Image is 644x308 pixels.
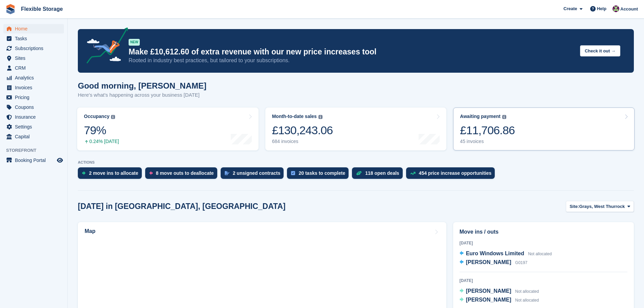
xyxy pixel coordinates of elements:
[406,167,498,182] a: 454 price increase opportunities
[15,102,55,112] span: Coupons
[466,297,511,303] span: [PERSON_NAME]
[3,53,64,63] a: menu
[460,228,627,236] h2: Move ins / outs
[570,203,579,210] span: Site:
[84,139,119,144] div: 0.24% [DATE]
[3,112,64,122] a: menu
[15,122,55,132] span: Settings
[15,63,55,73] span: CRM
[460,278,627,284] div: [DATE]
[466,259,511,265] span: [PERSON_NAME]
[460,123,515,137] div: £11,706.86
[265,108,447,150] a: Month-to-date sales £130,243.06 684 invoices
[528,252,552,256] span: Not allocated
[3,102,64,112] a: menu
[460,114,501,119] div: Awaiting payment
[287,167,352,182] a: 20 tasks to complete
[3,24,64,33] a: menu
[15,132,55,141] span: Capital
[3,73,64,82] a: menu
[6,147,67,154] span: Storefront
[84,114,109,119] div: Occupancy
[82,171,86,175] img: move_ins_to_allocate_icon-fdf77a2bb77ea45bf5b3d319d69a93e2d87916cf1d5bf7949dd705db3b84f3ca.svg
[84,123,119,137] div: 79%
[111,115,115,119] img: icon-info-grey-7440780725fd019a000dd9b08b2336e03edf1995a4989e88bcd33f0948082b44.svg
[613,5,619,12] img: Rachael Fisher
[272,139,333,144] div: 684 invoices
[145,167,221,182] a: 8 move outs to deallocate
[15,112,55,122] span: Insurance
[18,3,66,15] a: Flexible Storage
[15,24,55,33] span: Home
[78,91,206,99] p: Here's what's happening across your business [DATE]
[15,156,55,165] span: Booking Portal
[5,4,16,14] img: stora-icon-8386f47178a22dfd0bd8f6a31ec36ba5ce8667c1dd55bd0f319d3a0aa187defe.svg
[460,139,515,144] div: 45 invoices
[460,287,539,296] a: [PERSON_NAME] Not allocated
[129,57,575,64] p: Rooted in industry best practices, but tailored to your subscriptions.
[15,83,55,92] span: Invoices
[3,156,64,165] a: menu
[620,6,638,13] span: Account
[460,240,627,246] div: [DATE]
[81,27,128,66] img: price-adjustments-announcement-icon-8257ccfd72463d97f412b2fc003d46551f7dbcb40ab6d574587a9cd5c0d94...
[460,296,539,305] a: [PERSON_NAME] Not allocated
[566,201,634,212] button: Site: Grays, West Thurrock
[89,170,138,176] div: 2 move ins to allocate
[15,44,55,53] span: Subscriptions
[78,81,206,90] h1: Good morning, [PERSON_NAME]
[129,47,575,57] p: Make £10,612.60 of extra revenue with our new price increases tool
[502,115,506,119] img: icon-info-grey-7440780725fd019a000dd9b08b2336e03edf1995a4989e88bcd33f0948082b44.svg
[272,123,333,137] div: £130,243.06
[466,288,511,294] span: [PERSON_NAME]
[579,203,625,210] span: Grays, West Thurrock
[221,167,287,182] a: 2 unsigned contracts
[56,156,64,164] a: Preview store
[3,63,64,73] a: menu
[129,39,140,46] div: NEW
[233,170,281,176] div: 2 unsigned contracts
[15,73,55,82] span: Analytics
[460,250,552,258] a: Euro Windows Limited Not allocated
[3,83,64,92] a: menu
[3,44,64,53] a: menu
[78,167,145,182] a: 2 move ins to allocate
[15,93,55,102] span: Pricing
[352,167,406,182] a: 118 open deals
[298,170,345,176] div: 20 tasks to complete
[515,289,539,294] span: Not allocated
[356,171,362,175] img: deal-1b604bf984904fb50ccaf53a9ad4b4a5d6e5aea283cecdc64d6e3604feb123c2.svg
[78,160,634,165] p: ACTIONS
[597,5,606,12] span: Help
[515,260,527,265] span: G0197
[318,115,323,119] img: icon-info-grey-7440780725fd019a000dd9b08b2336e03edf1995a4989e88bcd33f0948082b44.svg
[460,258,528,267] a: [PERSON_NAME] G0197
[15,34,55,43] span: Tasks
[15,53,55,63] span: Sites
[78,202,286,211] h2: [DATE] in [GEOGRAPHIC_DATA], [GEOGRAPHIC_DATA]
[85,228,95,234] h2: Map
[410,172,416,175] img: price_increase_opportunities-93ffe204e8149a01c8c9dc8f82e8f89637d9d84a8eef4429ea346261dce0b2c0.svg
[515,298,539,303] span: Not allocated
[225,171,229,175] img: contract_signature_icon-13c848040528278c33f63329250d36e43548de30e8caae1d1a13099fd9432cc5.svg
[3,34,64,43] a: menu
[563,5,577,12] span: Create
[419,170,492,176] div: 454 price increase opportunities
[77,108,259,150] a: Occupancy 79% 0.24% [DATE]
[272,114,317,119] div: Month-to-date sales
[580,45,620,56] button: Check it out →
[365,170,399,176] div: 118 open deals
[3,132,64,141] a: menu
[3,93,64,102] a: menu
[149,171,153,175] img: move_outs_to_deallocate_icon-f764333ba52eb49d3ac5e1228854f67142a1ed5810a6f6cc68b1a99e826820c5.svg
[156,170,214,176] div: 8 move outs to deallocate
[453,108,635,150] a: Awaiting payment £11,706.86 45 invoices
[3,122,64,132] a: menu
[466,251,524,256] span: Euro Windows Limited
[291,171,295,175] img: task-75834270c22a3079a89374b754ae025e5fb1db73e45f91037f5363f120a921f8.svg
